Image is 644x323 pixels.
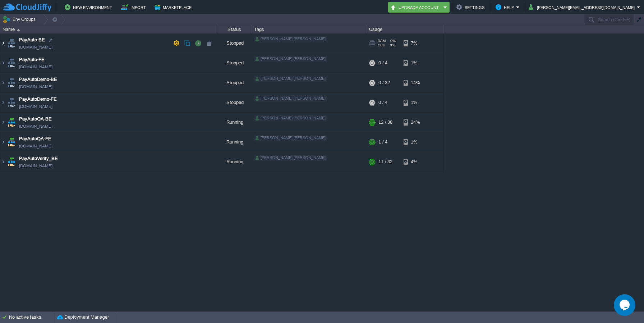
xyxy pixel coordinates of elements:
img: AMDAwAAAACH5BAEAAAAALAAAAAABAAEAAAICRAEAOw== [6,73,17,92]
a: [DOMAIN_NAME] [19,142,52,150]
button: Settings [456,3,487,12]
div: Running [216,113,252,132]
div: Running [216,132,252,152]
div: Stopped [216,33,252,53]
div: 0 / 4 [378,53,387,73]
div: 14% [404,73,427,92]
div: 1% [404,93,427,112]
button: Help [496,3,516,12]
a: PayAuto-BE [19,36,45,44]
span: RAM [378,39,386,43]
img: AMDAwAAAACH5BAEAAAAALAAAAAABAAEAAAICRAEAOw== [0,113,6,132]
div: 11 / 32 [378,152,392,172]
img: AMDAwAAAACH5BAEAAAAALAAAAAABAAEAAAICRAEAOw== [0,93,6,112]
div: 0 / 32 [378,73,390,92]
div: Stopped [216,93,252,112]
div: [PERSON_NAME].[PERSON_NAME] [254,135,327,141]
a: [DOMAIN_NAME] [19,83,52,90]
img: AMDAwAAAACH5BAEAAAAALAAAAAABAAEAAAICRAEAOw== [6,93,17,112]
a: [DOMAIN_NAME] [19,63,52,70]
div: 1% [404,132,427,152]
button: Deployment Manager [57,314,109,321]
button: Import [121,3,148,12]
button: Env Groups [3,14,38,24]
img: AMDAwAAAACH5BAEAAAAALAAAAAABAAEAAAICRAEAOw== [0,73,6,92]
img: AMDAwAAAACH5BAEAAAAALAAAAAABAAEAAAICRAEAOw== [0,33,6,53]
span: 0% [388,39,396,43]
img: AMDAwAAAACH5BAEAAAAALAAAAAABAAEAAAICRAEAOw== [6,152,17,172]
button: Marketplace [155,3,194,12]
a: PayAutoDemo-FE [19,96,57,103]
div: Usage [367,25,443,33]
div: Stopped [216,53,252,73]
div: Stopped [216,73,252,92]
div: 24% [404,113,427,132]
div: 1 / 4 [378,132,387,152]
a: PayAutoDemo-BE [19,76,57,83]
div: No active tasks [9,311,54,323]
div: Name [1,25,216,33]
img: AMDAwAAAACH5BAEAAAAALAAAAAABAAEAAAICRAEAOw== [0,53,6,73]
div: [PERSON_NAME].[PERSON_NAME] [254,76,327,82]
button: [PERSON_NAME][EMAIL_ADDRESS][DOMAIN_NAME] [529,3,637,12]
img: AMDAwAAAACH5BAEAAAAALAAAAAABAAEAAAICRAEAOw== [6,53,17,73]
button: New Environment [65,3,114,12]
div: 0 / 4 [378,93,387,112]
a: [DOMAIN_NAME] [19,103,52,110]
img: AMDAwAAAACH5BAEAAAAALAAAAAABAAEAAAICRAEAOw== [17,29,20,31]
img: AMDAwAAAACH5BAEAAAAALAAAAAABAAEAAAICRAEAOw== [0,132,6,152]
span: CPU [378,43,385,47]
a: PayAutoQA-BE [19,115,52,123]
img: AMDAwAAAACH5BAEAAAAALAAAAAABAAEAAAICRAEAOw== [0,152,6,172]
span: 0% [388,43,395,47]
iframe: chat widget [614,294,637,316]
a: PayAutoVerify_BE [19,155,58,162]
a: PayAutoQA-FE [19,135,51,142]
div: [PERSON_NAME].[PERSON_NAME] [254,36,327,42]
span: [DOMAIN_NAME] [19,162,52,169]
a: PayAuto-FE [19,56,45,63]
div: Status [216,25,252,33]
div: 7% [404,33,427,53]
img: AMDAwAAAACH5BAEAAAAALAAAAAABAAEAAAICRAEAOw== [6,113,17,132]
a: [DOMAIN_NAME] [19,44,52,51]
div: [PERSON_NAME].[PERSON_NAME] [254,115,327,122]
a: [DOMAIN_NAME] [19,123,52,130]
div: 4% [404,152,427,172]
div: 1% [404,53,427,73]
img: AMDAwAAAACH5BAEAAAAALAAAAAABAAEAAAICRAEAOw== [6,132,17,152]
div: [PERSON_NAME].[PERSON_NAME] [254,95,327,102]
button: Upgrade Account [390,3,441,12]
div: [PERSON_NAME].[PERSON_NAME] [254,56,327,62]
div: Running [216,152,252,172]
div: [PERSON_NAME].[PERSON_NAME] [254,155,327,161]
img: AMDAwAAAACH5BAEAAAAALAAAAAABAAEAAAICRAEAOw== [6,33,17,53]
img: CloudJiffy [3,3,51,12]
div: 12 / 38 [378,113,392,132]
div: Tags [252,25,367,33]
